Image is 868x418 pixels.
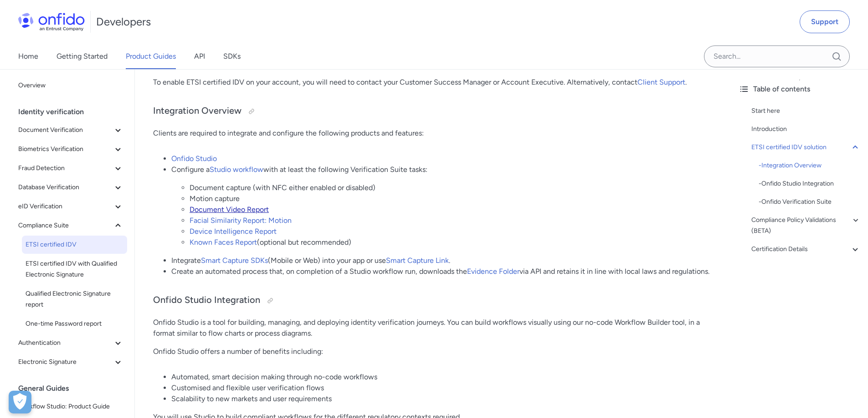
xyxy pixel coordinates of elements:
[190,193,713,204] li: Motion capture
[171,255,713,266] li: Integrate (Mobile or Web) into your app or use .
[386,256,449,265] a: Smart Capture Link
[751,244,861,255] a: Certification Details
[153,317,713,339] p: Onfido Studio is a tool for building, managing, and deploying identity verification journeys. You...
[26,258,123,280] span: ETSI certified IDV with Qualified Electronic Signature
[704,45,850,67] input: Onfido search input field
[153,128,713,139] p: Clients are required to integrate and configure the following products and features:
[15,121,127,139] button: Document Verification
[171,383,713,393] li: Customised and flexible user verification flows
[18,379,131,398] div: General Guides
[153,104,713,119] h3: Integration Overview
[18,13,85,31] img: Onfido Logo
[18,201,113,212] span: eID Verification
[153,293,713,308] h3: Onfido Studio Integration
[759,160,861,171] a: -Integration Overview
[22,255,127,284] a: ETSI certified IDV with Qualified Electronic Signature
[18,182,113,193] span: Database Verification
[171,164,713,248] li: Configure a with at least the following Verification Suite tasks:
[18,220,113,231] span: Compliance Suite
[26,288,123,310] span: Qualified Electronic Signature report
[759,196,861,207] a: -Onfido Verification Suite
[751,215,861,237] a: Compliance Policy Validations (BETA)
[15,159,127,177] button: Fraud Detection
[15,197,127,216] button: eID Verification
[210,165,263,174] a: Studio workflow
[22,285,127,314] a: Qualified Electronic Signature report
[18,125,113,136] span: Document Verification
[194,44,205,69] a: API
[18,337,113,348] span: Authentication
[800,10,850,33] a: Support
[9,391,31,413] button: Open Preferences
[171,266,713,277] li: Create an automated process that, on completion of a Studio workflow run, downloads the via API a...
[751,124,861,135] a: Introduction
[15,140,127,158] button: Biometrics Verification
[18,144,113,155] span: Biometrics Verification
[171,393,713,404] li: Scalability to new markets and user requirements
[739,84,861,95] div: Table of contents
[15,353,127,371] button: Electronic Signature
[759,178,861,189] a: -Onfido Studio Integration
[467,267,519,276] a: Evidence Folder
[18,44,38,69] a: Home
[190,216,292,225] a: Facial Similarity Report: Motion
[201,256,268,265] a: Smart Capture SDKs
[759,160,861,171] div: - Integration Overview
[637,78,685,86] a: Client Support
[56,44,108,69] a: Getting Started
[22,236,127,254] a: ETSI certified IDV
[171,372,713,383] li: Automated, smart decision making through no-code workflows
[15,178,127,196] button: Database Verification
[9,391,31,413] div: Cookie Preferences
[26,318,123,329] span: One-time Password report
[171,154,217,163] a: Onfido Studio
[126,44,176,69] a: Product Guides
[190,205,269,214] a: Document Video Report
[190,238,257,247] a: Known Faces Report
[15,76,127,95] a: Overview
[751,142,861,153] a: ETSI certified IDV solution
[153,77,713,88] p: To enable ETSI certified IDV on your account, you will need to contact your Customer Success Mana...
[223,44,241,69] a: SDKs
[759,178,861,189] div: - Onfido Studio Integration
[751,106,861,116] a: Start here
[18,401,123,412] span: Workflow Studio: Product Guide
[18,163,113,174] span: Fraud Detection
[18,80,123,91] span: Overview
[15,398,127,416] a: Workflow Studio: Product Guide
[22,315,127,333] a: One-time Password report
[759,196,861,207] div: - Onfido Verification Suite
[26,239,123,250] span: ETSI certified IDV
[15,334,127,352] button: Authentication
[190,237,713,248] li: (optional but recommended)
[153,346,713,357] p: Onfido Studio offers a number of benefits including:
[15,217,127,235] button: Compliance Suite
[190,182,713,193] li: Document capture (with NFC either enabled or disabled)
[18,103,131,121] div: Identity verification
[190,227,277,236] a: Device Intelligence Report
[96,15,151,29] h1: Developers
[18,357,113,368] span: Electronic Signature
